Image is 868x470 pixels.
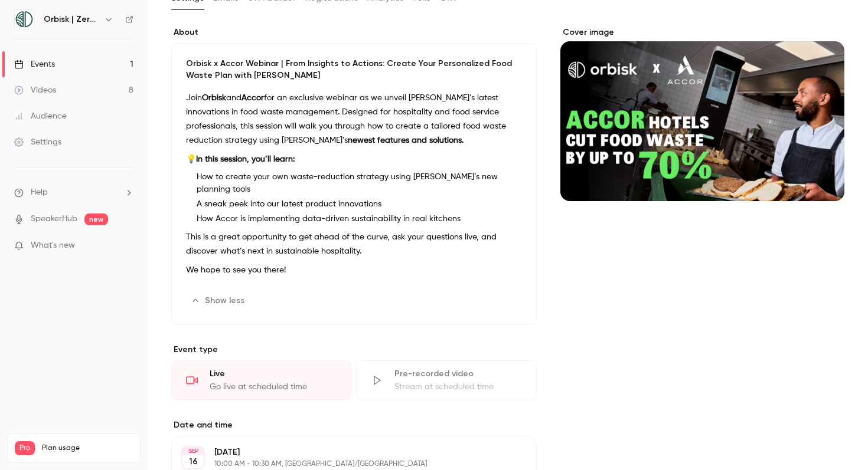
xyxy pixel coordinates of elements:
div: LiveGo live at scheduled time [171,360,351,400]
strong: newest features and solutions. [348,136,464,144]
div: Videos [14,84,56,96]
div: SEP [182,447,204,455]
section: Cover image [560,27,844,201]
label: About [171,27,537,38]
li: How Accor is implementing data-driven sustainability in real kitchens [192,213,522,225]
li: A sneak peek into our latest product innovations [192,198,522,211]
label: Date and time [171,419,537,431]
div: Pre-recorded video [394,368,521,380]
p: 💡 [186,152,522,166]
div: Events [14,58,55,70]
p: [DATE] [214,446,474,458]
p: Orbisk x Accor Webinar | From Insights to Actions: Create Your Personalized Food Waste Plan with ... [186,58,522,81]
li: help-dropdown-opener [14,186,133,199]
button: Show less [186,291,252,310]
p: Join and for an exclusive webinar as we unveil [PERSON_NAME]’s latest innovations in food waste m... [186,91,522,147]
p: Videos [15,455,37,466]
p: Event type [171,344,537,356]
span: new [84,213,108,225]
strong: Accor [242,94,264,102]
img: Orbisk | Zero Food Waste [15,10,34,29]
li: How to create your own waste-reduction strategy using [PERSON_NAME]’s new planning tools [192,171,522,196]
strong: In this session, you’ll learn: [196,155,295,163]
p: / 90 [115,455,133,466]
p: This is a great opportunity to get ahead of the curve, ask your questions live, and discover what... [186,230,522,258]
span: Help [31,186,48,199]
span: Plan usage [42,443,133,453]
div: Audience [14,110,67,122]
p: We hope to see you there! [186,263,522,277]
a: SpeakerHub [31,213,77,225]
button: cover-image [811,168,835,192]
p: 10:00 AM - 10:30 AM, [GEOGRAPHIC_DATA]/[GEOGRAPHIC_DATA] [214,459,474,469]
div: Settings [14,136,61,148]
p: 16 [189,456,198,468]
div: Go live at scheduled time [210,381,337,393]
iframe: Noticeable Trigger [119,241,133,251]
div: Live [210,368,337,380]
label: Cover image [560,27,844,38]
div: Stream at scheduled time [394,381,521,393]
span: Pro [15,441,35,455]
span: What's new [31,239,75,252]
strong: Orbisk [202,94,226,102]
div: Pre-recorded videoStream at scheduled time [356,360,536,400]
span: 8 [115,457,119,464]
h6: Orbisk | Zero Food Waste [44,14,99,25]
